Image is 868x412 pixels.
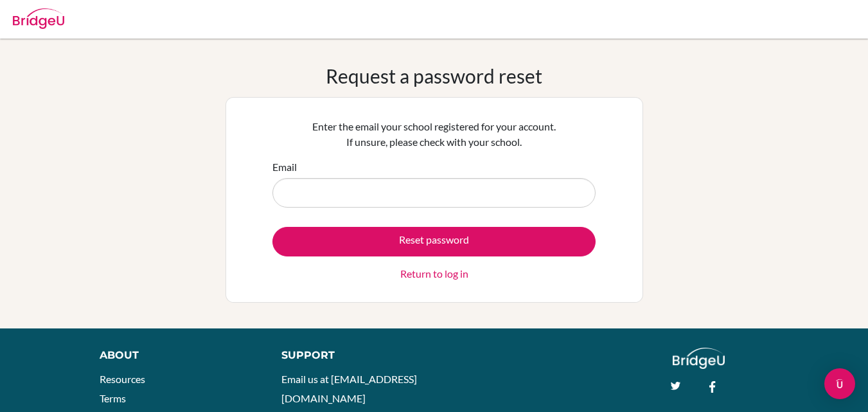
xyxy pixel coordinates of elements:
[100,392,126,404] a: Terms
[824,368,855,399] div: Open Intercom Messenger
[673,348,725,369] img: logo_white@2x-f4f0deed5e89b7ecb1c2cc34c3e3d731f90f0f143d5ea2071677605dd97b5244.png
[100,373,145,385] a: Resources
[272,159,297,175] label: Email
[400,266,468,282] a: Return to log in
[100,348,252,363] div: About
[13,8,64,29] img: Bridge-U
[272,119,596,150] p: Enter the email your school registered for your account. If unsure, please check with your school.
[326,64,542,87] h1: Request a password reset
[272,227,596,256] button: Reset password
[281,348,421,363] div: Support
[281,373,417,404] a: Email us at [EMAIL_ADDRESS][DOMAIN_NAME]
